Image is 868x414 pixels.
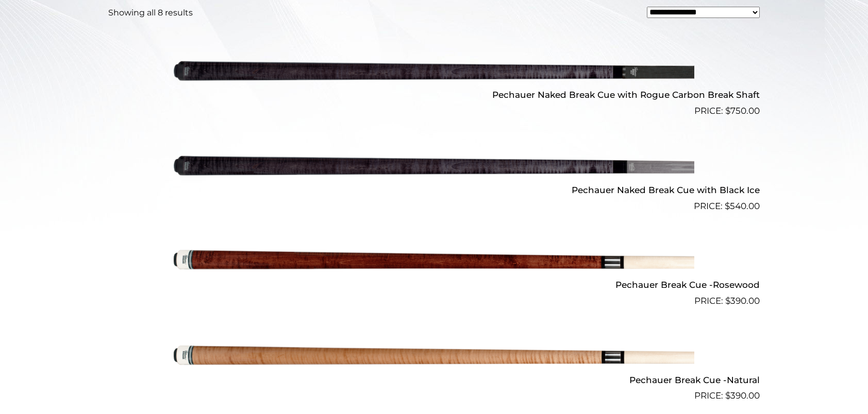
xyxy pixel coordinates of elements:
img: Pechauer Break Cue -Natural [174,312,694,399]
bdi: 390.00 [725,296,760,306]
a: Pechauer Naked Break Cue with Black Ice $540.00 [108,122,760,213]
img: Pechauer Break Cue -Rosewood [174,217,694,304]
h2: Pechauer Break Cue -Natural [108,370,760,389]
a: Pechauer Naked Break Cue with Rogue Carbon Break Shaft $750.00 [108,27,760,118]
h2: Pechauer Break Cue -Rosewood [108,275,760,295]
span: $ [725,201,730,211]
span: $ [725,296,730,306]
h2: Pechauer Naked Break Cue with Black Ice [108,180,760,199]
a: Pechauer Break Cue -Natural $390.00 [108,312,760,403]
span: $ [725,106,730,116]
h2: Pechauer Naked Break Cue with Rogue Carbon Break Shaft [108,85,760,105]
a: Pechauer Break Cue -Rosewood $390.00 [108,217,760,308]
select: Shop order [647,7,760,18]
bdi: 750.00 [725,106,760,116]
p: Showing all 8 results [108,7,193,19]
bdi: 540.00 [725,201,760,211]
bdi: 390.00 [725,390,760,401]
img: Pechauer Naked Break Cue with Rogue Carbon Break Shaft [174,27,694,114]
span: $ [725,390,730,401]
img: Pechauer Naked Break Cue with Black Ice [174,122,694,209]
